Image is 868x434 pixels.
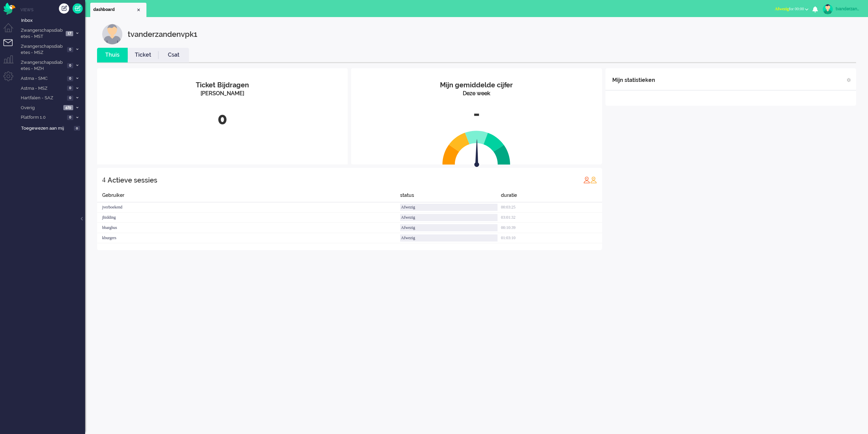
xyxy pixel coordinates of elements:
img: arrow.svg [462,139,492,169]
span: 0 [67,86,73,91]
div: Mijn gemiddelde cijfer [356,80,597,90]
div: Afwezig [400,204,498,211]
li: Admin menu [3,71,19,87]
li: Csat [158,48,189,62]
div: 4 [102,173,106,187]
span: Astma - SMC [20,75,65,82]
span: 0 [67,47,73,52]
div: - [356,103,597,125]
div: Afwezig [400,214,498,221]
div: Mijn statistieken [612,73,655,87]
li: Afwezigfor 00:00 [771,2,812,17]
div: 0 [102,108,343,130]
span: Afwezig [775,6,789,11]
a: Csat [158,51,189,59]
div: bbarghus [97,223,400,233]
div: tvanderzandenvpk1 [128,24,197,44]
div: [PERSON_NAME] [102,90,343,98]
span: 429 [63,105,73,110]
img: flow_omnibird.svg [3,3,15,15]
span: for 00:00 [775,6,804,11]
a: Inbox [20,16,85,24]
li: Supervisor menu [3,55,19,71]
div: Close tab [136,7,141,13]
div: jverboekend [97,202,400,213]
li: Tickets menu [3,39,19,55]
div: Deze week [356,90,597,98]
a: tvanderzandenvpk1 [821,4,861,14]
span: Zwangerschapsdiabetes - MST [20,27,64,40]
div: 00:03:25 [501,202,602,213]
span: dashboard [93,7,136,13]
span: 0 [74,126,80,131]
div: duratie [501,192,602,202]
div: 01:03:10 [501,233,602,243]
span: Inbox [21,17,85,24]
a: Ticket [128,51,158,59]
span: 17 [66,31,73,36]
span: Toegewezen aan mij [21,125,72,132]
span: Hartfalen - SAZ [20,95,65,101]
img: avatar [823,4,833,14]
span: Astma - MSZ [20,85,65,92]
div: tvanderzandenvpk1 [836,5,861,12]
div: 03:01:32 [501,213,602,223]
a: Toegewezen aan mij 0 [20,124,85,132]
span: Platform 1.0 [20,114,65,121]
li: Ticket [128,48,158,62]
div: Actieve sessies [108,173,157,187]
span: Overig [20,105,61,111]
span: 0 [67,76,73,81]
div: kburgers [97,233,400,243]
div: 00:10:39 [501,223,602,233]
span: 0 [67,115,73,120]
li: Thuis [97,48,128,62]
span: 0 [67,63,73,68]
span: Zwangerschapsdiabetes - MSZ [20,43,65,56]
div: Afwezig [400,234,498,242]
button: Afwezigfor 00:00 [771,4,812,14]
div: Creëer ticket [59,3,69,14]
img: customer.svg [102,24,123,44]
div: jhidding [97,213,400,223]
a: Quick Ticket [73,3,83,14]
div: Afwezig [400,224,498,231]
img: profile_red.svg [583,176,590,183]
span: 0 [67,96,73,101]
img: profile_orange.svg [590,176,597,183]
img: semi_circle.svg [442,130,510,165]
li: Dashboard menu [3,23,19,39]
li: Dashboard [90,3,146,17]
a: Omnidesk [3,4,15,10]
div: Gebruiker [97,192,400,202]
a: Thuis [97,51,128,59]
div: Ticket Bijdragen [102,80,343,90]
div: status [400,192,501,202]
li: Views [20,7,85,13]
span: Zwangerschapsdiabetes - MZH [20,59,65,72]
